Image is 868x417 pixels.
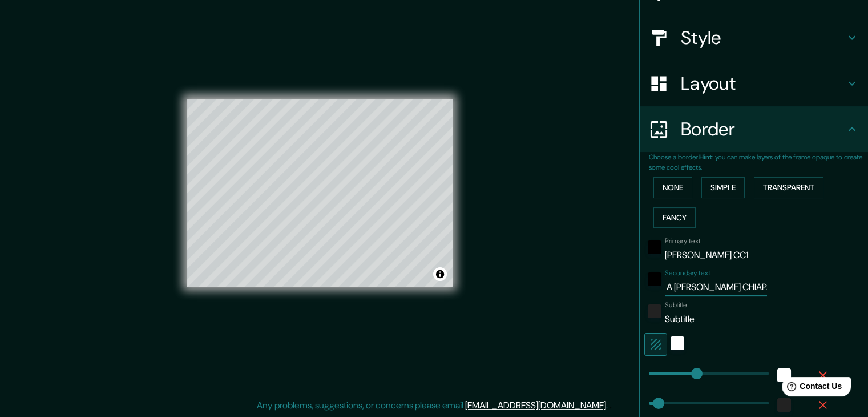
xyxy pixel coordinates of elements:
[653,207,696,228] button: Fancy
[681,72,845,95] h4: Layout
[665,268,710,278] label: Secondary text
[465,399,606,411] a: [EMAIL_ADDRESS][DOMAIN_NAME]
[766,372,855,404] iframe: Help widget launcher
[648,304,661,318] button: color-222222
[701,177,745,198] button: Simple
[257,399,608,412] p: Any problems, suggestions, or concerns please email .
[433,267,447,281] button: Toggle attribution
[648,240,661,254] button: black
[681,26,845,49] h4: Style
[653,177,692,198] button: None
[754,177,823,198] button: Transparent
[665,300,687,310] label: Subtitle
[648,272,661,286] button: black
[608,399,609,412] div: .
[640,61,868,106] div: Layout
[699,153,712,162] b: Hint
[777,368,791,382] button: white
[671,336,684,350] button: white
[665,236,700,246] label: Primary text
[681,118,845,141] h4: Border
[640,106,868,152] div: Border
[649,152,868,173] p: Choose a border. : you can make layers of the frame opaque to create some cool effects.
[777,398,791,412] button: color-222222
[640,15,868,61] div: Style
[609,399,612,412] div: .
